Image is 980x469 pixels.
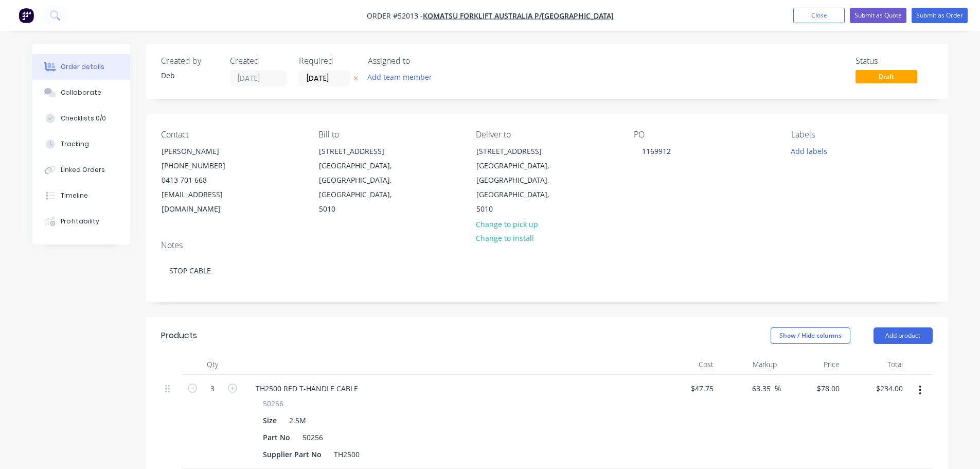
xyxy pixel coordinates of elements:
[856,70,917,83] span: Draft
[61,62,104,72] div: Order details
[330,447,364,462] div: TH2500
[32,80,130,106] button: Collaborate
[161,130,302,140] div: Contact
[259,413,281,428] div: Size
[319,144,404,159] div: [STREET_ADDRESS]
[786,144,833,158] button: Add labels
[362,70,437,84] button: Add team member
[32,157,130,183] button: Linked Orders
[32,209,130,234] button: Profitability
[162,144,247,159] div: [PERSON_NAME]
[161,70,218,81] div: Deb
[856,56,933,66] div: Status
[153,144,256,217] div: [PERSON_NAME][PHONE_NUMBER]0413 701 668[EMAIL_ADDRESS][DOMAIN_NAME]
[162,187,247,216] div: [EMAIL_ADDRESS][DOMAIN_NAME]
[19,8,34,23] img: Factory
[61,88,101,97] div: Collaborate
[874,327,933,344] button: Add product
[299,56,355,66] div: Required
[161,255,933,286] div: STOP CABLE
[476,144,562,159] div: [STREET_ADDRESS]
[247,381,366,396] div: TH2500 RED T-HANDLE CABLE
[310,144,413,217] div: [STREET_ADDRESS][GEOGRAPHIC_DATA], [GEOGRAPHIC_DATA], [GEOGRAPHIC_DATA], 5010
[61,140,89,149] div: Tracking
[634,130,775,140] div: PO
[793,8,845,23] button: Close
[655,354,718,375] div: Cost
[161,56,218,66] div: Created by
[470,217,543,231] button: Change to pick up
[61,217,99,226] div: Profitability
[771,327,850,344] button: Show / Hide columns
[368,70,438,84] button: Add team member
[718,354,781,375] div: Markup
[61,114,106,123] div: Checklists 0/0
[775,383,781,394] span: %
[634,144,679,159] div: 1169912
[263,398,283,409] span: 50256
[423,11,614,21] a: KOMATSU FORKLIFT AUSTRALIA P/[GEOGRAPHIC_DATA]
[161,240,933,250] div: Notes
[259,447,326,462] div: Supplier Part No
[61,165,105,175] div: Linked Orders
[850,8,906,23] button: Submit as Quote
[476,159,562,216] div: [GEOGRAPHIC_DATA], [GEOGRAPHIC_DATA], [GEOGRAPHIC_DATA], 5010
[61,191,88,200] div: Timeline
[182,354,243,375] div: Qty
[367,11,423,21] span: Order #52013 -
[791,130,932,140] div: Labels
[470,231,539,245] button: Change to install
[912,8,968,23] button: Submit as Order
[318,130,459,140] div: Bill to
[32,131,130,157] button: Tracking
[259,430,294,445] div: Part No
[32,54,130,80] button: Order details
[32,106,130,131] button: Checklists 0/0
[162,159,247,173] div: [PHONE_NUMBER]
[162,173,247,187] div: 0413 701 668
[844,354,907,375] div: Total
[32,183,130,209] button: Timeline
[230,56,287,66] div: Created
[468,144,571,217] div: [STREET_ADDRESS][GEOGRAPHIC_DATA], [GEOGRAPHIC_DATA], [GEOGRAPHIC_DATA], 5010
[476,130,617,140] div: Deliver to
[161,329,197,342] div: Products
[781,354,844,375] div: Price
[319,159,404,216] div: [GEOGRAPHIC_DATA], [GEOGRAPHIC_DATA], [GEOGRAPHIC_DATA], 5010
[368,56,471,66] div: Assigned to
[298,430,327,445] div: 50256
[285,413,310,428] div: 2.5M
